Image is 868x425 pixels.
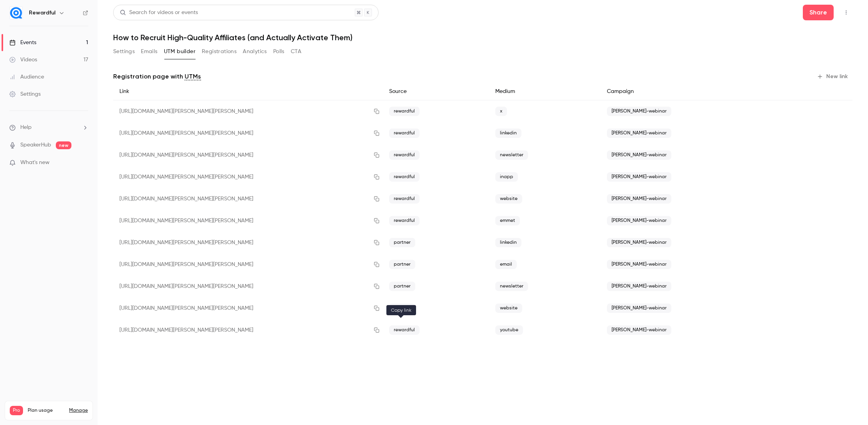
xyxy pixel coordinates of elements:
[113,232,383,254] div: [URL][DOMAIN_NAME][PERSON_NAME][PERSON_NAME]
[389,260,415,269] span: partner
[383,83,489,100] div: Source
[113,297,383,319] div: [URL][DOMAIN_NAME][PERSON_NAME][PERSON_NAME]
[29,9,55,17] h6: Rewardful
[814,70,852,83] button: New link
[120,9,198,17] div: Search for videos or events
[607,260,671,269] span: [PERSON_NAME]-webinar
[9,39,36,46] div: Events
[164,45,196,58] button: UTM builder
[389,172,420,182] span: rewardful
[601,83,790,100] div: Campaign
[113,275,383,297] div: [URL][DOMAIN_NAME][PERSON_NAME][PERSON_NAME]
[495,282,528,291] span: newsletter
[489,83,601,100] div: Medium
[113,210,383,232] div: [URL][DOMAIN_NAME][PERSON_NAME][PERSON_NAME]
[495,260,517,269] span: email
[389,194,420,204] span: rewardful
[495,150,528,160] span: newsletter
[185,72,201,81] a: UTMs
[495,194,522,204] span: website
[113,188,383,210] div: [URL][DOMAIN_NAME][PERSON_NAME][PERSON_NAME]
[113,100,383,123] div: [URL][DOMAIN_NAME][PERSON_NAME][PERSON_NAME]
[28,407,64,414] span: Plan usage
[495,107,507,116] span: x
[56,141,71,149] span: new
[113,72,201,81] p: Registration page with
[803,5,834,20] button: Share
[495,216,520,225] span: emmet
[495,325,523,335] span: youtube
[389,304,415,313] span: partner
[9,90,41,98] div: Settings
[113,33,852,42] h1: How to Recruit High-Quality Affiliates (and Actually Activate Them)
[273,45,285,58] button: Polls
[9,73,44,81] div: Audience
[113,45,135,58] button: Settings
[20,123,32,132] span: Help
[389,107,420,116] span: rewardful
[389,282,415,291] span: partner
[69,407,88,414] a: Manage
[389,238,415,247] span: partner
[389,216,420,225] span: rewardful
[113,83,383,100] div: Link
[389,150,420,160] span: rewardful
[607,150,671,160] span: [PERSON_NAME]-webinar
[10,406,23,415] span: Pro
[20,159,50,167] span: What's new
[389,129,420,138] span: rewardful
[113,166,383,188] div: [URL][DOMAIN_NAME][PERSON_NAME][PERSON_NAME]
[607,129,671,138] span: [PERSON_NAME]-webinar
[9,123,88,132] li: help-dropdown-opener
[113,144,383,166] div: [URL][DOMAIN_NAME][PERSON_NAME][PERSON_NAME]
[389,325,420,335] span: rewardful
[607,304,671,313] span: [PERSON_NAME]-webinar
[20,141,51,149] a: SpeakerHub
[495,304,522,313] span: website
[113,122,383,144] div: [URL][DOMAIN_NAME][PERSON_NAME][PERSON_NAME]
[607,216,671,225] span: [PERSON_NAME]-webinar
[9,56,37,64] div: Videos
[10,7,22,19] img: Rewardful
[607,325,671,335] span: [PERSON_NAME]-webinar
[141,45,157,58] button: Emails
[607,194,671,204] span: [PERSON_NAME]-webinar
[291,45,301,58] button: CTA
[243,45,267,58] button: Analytics
[495,129,521,138] span: linkedin
[607,172,671,182] span: [PERSON_NAME]-webinar
[113,319,383,341] div: [URL][DOMAIN_NAME][PERSON_NAME][PERSON_NAME]
[495,172,518,182] span: inapp
[113,254,383,275] div: [URL][DOMAIN_NAME][PERSON_NAME][PERSON_NAME]
[607,282,671,291] span: [PERSON_NAME]-webinar
[495,238,521,247] span: linkedin
[607,238,671,247] span: [PERSON_NAME]-webinar
[202,45,237,58] button: Registrations
[607,107,671,116] span: [PERSON_NAME]-webinar
[79,159,88,166] iframe: Noticeable Trigger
